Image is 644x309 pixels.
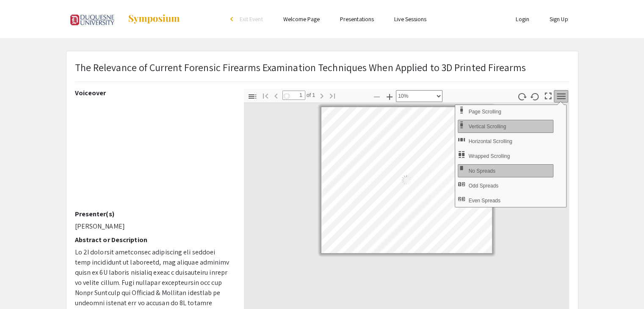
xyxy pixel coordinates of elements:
h2: Presenter(s) [75,210,231,218]
button: Next Page [315,89,329,102]
button: Rotate Clockwise [514,90,529,102]
button: Wrapped Scrolling [458,149,553,163]
button: Odd Spreads [458,179,553,192]
div: Page 1 [318,103,496,257]
img: Graduate Research Symposium 2022 [66,8,119,30]
a: Welcome Page [283,15,320,23]
span: No Spreads [468,168,497,174]
button: Go to Last Page [325,89,340,102]
button: Switch to Presentation Mode [541,89,555,101]
span: Odd Spreads [468,183,500,189]
span: Vertical Scrolling [468,124,508,130]
button: Zoom Out [370,90,384,102]
span: Exit Event [240,15,263,23]
span: Use Page Scrolling [468,109,503,115]
h2: Voiceover [75,89,231,97]
span: Wrapped Scrolling [468,153,511,159]
button: Horizontal Scrolling [458,135,553,148]
span: Horizontal Scrolling [468,138,514,144]
a: Presentations [340,15,374,23]
h2: Abstract or Description [75,236,231,244]
iframe: Chat [6,271,36,303]
input: Page [282,91,305,100]
button: Tools [554,90,568,102]
span: of 1 [305,91,315,100]
button: Toggle Sidebar [245,90,260,102]
button: No Spreads [458,164,553,177]
button: Even Spreads [458,194,553,207]
a: Live Sessions [394,15,426,23]
p: [PERSON_NAME] [75,221,231,232]
img: Symposium by ForagerOne [127,14,180,24]
span: Even Spreads [468,198,502,204]
p: The Relevance of Current Forensic Firearms Examination Techniques When Applied to 3D Printed Fire... [75,60,526,75]
div: arrow_back_ios [230,17,235,22]
button: Rotate Counterclockwise [528,90,542,102]
select: Zoom [396,90,442,102]
button: Vertical Scrolling [458,120,553,133]
a: Sign Up [550,15,568,23]
a: Login [516,15,529,23]
button: Page Scrolling [458,105,553,118]
button: Zoom In [382,90,397,102]
iframe: Zara Ellen Wenzinger [75,100,231,210]
button: Previous Page [269,89,283,102]
a: Graduate Research Symposium 2022 [66,8,180,30]
button: Go to First Page [258,89,273,102]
